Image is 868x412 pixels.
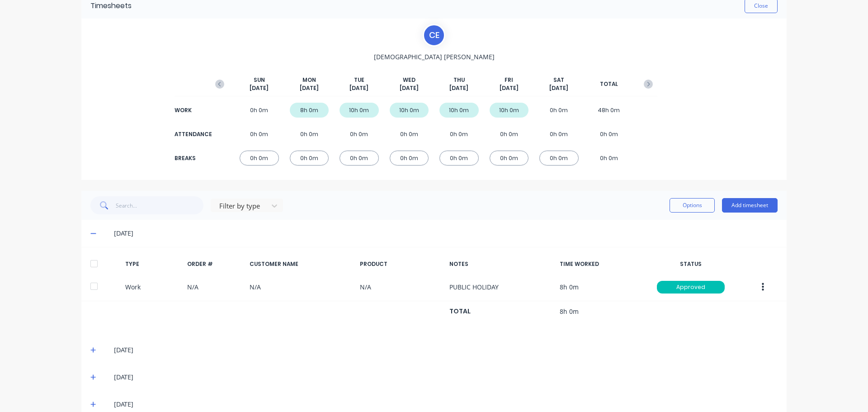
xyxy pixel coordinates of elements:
[722,198,778,213] button: Add timesheet
[116,196,204,214] input: Search...
[449,260,552,268] div: NOTES
[490,127,529,142] div: 0h 0m
[423,24,445,47] div: C E
[340,127,379,142] div: 0h 0m
[290,127,329,142] div: 0h 0m
[390,127,429,142] div: 0h 0m
[549,84,568,92] span: [DATE]
[670,198,715,213] button: Options
[590,151,629,166] div: 0h 0m
[439,151,479,166] div: 0h 0m
[175,154,211,162] div: BREAKS
[240,127,279,142] div: 0h 0m
[449,84,468,92] span: [DATE]
[240,103,279,118] div: 0h 0m
[539,127,579,142] div: 0h 0m
[390,103,429,118] div: 10h 0m
[553,76,564,84] span: SAT
[439,127,479,142] div: 0h 0m
[500,84,519,92] span: [DATE]
[240,151,279,166] div: 0h 0m
[360,260,442,268] div: PRODUCT
[439,103,479,118] div: 10h 0m
[354,76,364,84] span: TUE
[403,76,415,84] span: WED
[250,84,269,92] span: [DATE]
[590,103,629,118] div: 48h 0m
[114,372,778,382] div: [DATE]
[490,151,529,166] div: 0h 0m
[657,281,725,294] div: Approved
[290,103,329,118] div: 8h 0m
[114,399,778,409] div: [DATE]
[114,228,778,238] div: [DATE]
[560,260,642,268] div: TIME WORKED
[254,76,265,84] span: SUN
[175,106,211,114] div: WORK
[187,260,242,268] div: ORDER #
[400,84,419,92] span: [DATE]
[505,76,513,84] span: FRI
[90,0,132,11] div: Timesheets
[590,127,629,142] div: 0h 0m
[300,84,319,92] span: [DATE]
[250,260,353,268] div: CUSTOMER NAME
[302,76,316,84] span: MON
[453,76,465,84] span: THU
[490,103,529,118] div: 10h 0m
[539,103,579,118] div: 0h 0m
[349,84,368,92] span: [DATE]
[374,52,495,62] span: [DEMOGRAPHIC_DATA] [PERSON_NAME]
[175,130,211,138] div: ATTENDANCE
[650,260,732,268] div: STATUS
[600,80,618,88] span: TOTAL
[539,151,579,166] div: 0h 0m
[114,345,778,355] div: [DATE]
[340,151,379,166] div: 0h 0m
[390,151,429,166] div: 0h 0m
[340,103,379,118] div: 10h 0m
[125,260,180,268] div: TYPE
[290,151,329,166] div: 0h 0m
